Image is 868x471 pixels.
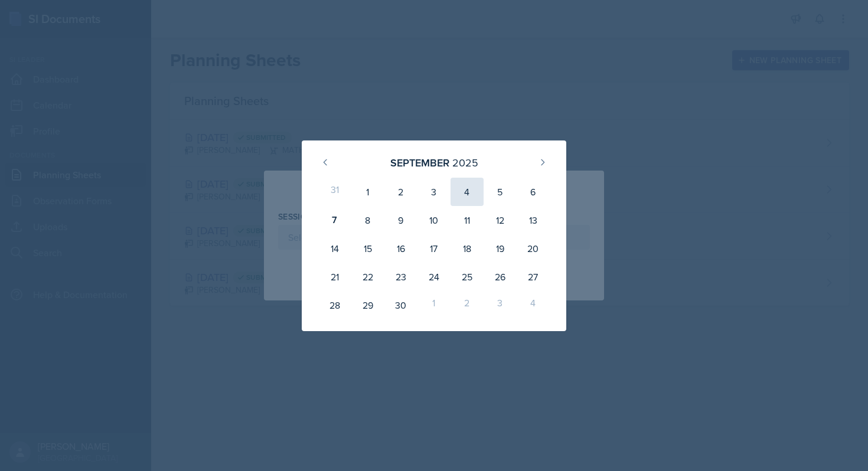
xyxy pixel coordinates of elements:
div: 7 [318,206,351,234]
div: 2 [384,178,417,206]
div: September [390,155,449,171]
div: 28 [318,291,351,319]
div: 3 [417,178,451,206]
div: 16 [384,234,417,263]
div: 22 [351,263,384,291]
div: 23 [384,263,417,291]
div: 13 [517,206,550,234]
div: 20 [517,234,550,263]
div: 4 [517,291,550,319]
div: 29 [351,291,384,319]
div: 10 [417,206,451,234]
div: 2025 [452,155,478,171]
div: 5 [484,178,517,206]
div: 24 [417,263,451,291]
div: 9 [384,206,417,234]
div: 27 [517,263,550,291]
div: 31 [318,178,351,206]
div: 17 [417,234,451,263]
div: 4 [451,178,484,206]
div: 21 [318,263,351,291]
div: 1 [417,291,451,319]
div: 26 [484,263,517,291]
div: 15 [351,234,384,263]
div: 3 [484,291,517,319]
div: 12 [484,206,517,234]
div: 14 [318,234,351,263]
div: 6 [517,178,550,206]
div: 1 [351,178,384,206]
div: 19 [484,234,517,263]
div: 30 [384,291,417,319]
div: 18 [451,234,484,263]
div: 25 [451,263,484,291]
div: 11 [451,206,484,234]
div: 8 [351,206,384,234]
div: 2 [451,291,484,319]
